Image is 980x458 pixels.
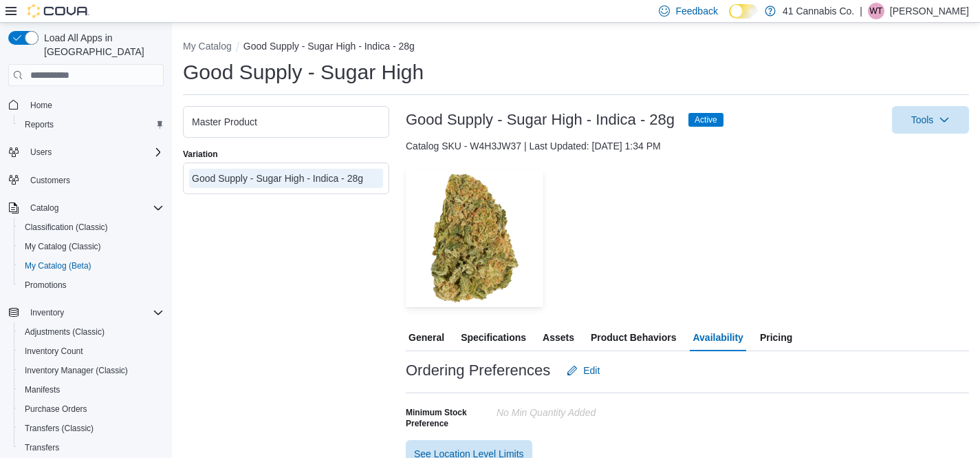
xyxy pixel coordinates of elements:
[3,143,169,162] button: Users
[19,401,164,417] span: Purchase Orders
[192,115,380,129] div: Master Product
[25,200,64,216] button: Catalog
[561,357,605,384] button: Edit
[19,439,65,456] a: Transfers
[19,219,113,236] a: Classification (Classic)
[19,420,164,437] span: Transfers (Classic)
[14,256,169,275] button: My Catalog (Beta)
[760,324,792,351] span: Pricing
[19,238,164,255] span: My Catalog (Classic)
[14,361,169,380] button: Inventory Manager (Classic)
[688,113,723,127] span: Active
[19,324,110,340] a: Adjustments (Classic)
[591,324,676,351] span: Product Behaviors
[14,275,169,295] button: Promotions
[14,237,169,256] button: My Catalog (Classic)
[28,4,89,18] img: Cova
[25,172,76,189] a: Customers
[25,384,60,395] span: Manifests
[19,420,99,437] a: Transfers (Classic)
[3,303,169,322] button: Inventory
[14,380,169,399] button: Manifests
[543,324,574,351] span: Assets
[14,115,169,134] button: Reports
[25,200,164,216] span: Catalog
[729,19,730,19] span: Dark Mode
[19,277,72,293] a: Promotions
[183,149,218,160] label: Variation
[19,258,97,274] a: My Catalog (Beta)
[183,41,232,52] button: My Catalog
[892,106,969,134] button: Tools
[729,4,758,19] input: Dark Mode
[25,280,67,291] span: Promotions
[25,241,101,252] span: My Catalog (Classic)
[25,326,105,337] span: Adjustments (Classic)
[675,4,717,18] span: Feedback
[860,3,862,19] p: |
[30,147,52,158] span: Users
[25,365,128,376] span: Inventory Manager (Classic)
[406,169,543,307] img: Image for Good Supply - Sugar High - Indica - 28g
[19,439,164,456] span: Transfers
[25,346,83,357] span: Inventory Count
[25,119,54,130] span: Reports
[19,238,107,255] a: My Catalog (Classic)
[25,96,164,113] span: Home
[19,343,164,360] span: Inventory Count
[19,382,164,398] span: Manifests
[3,94,169,114] button: Home
[19,362,164,379] span: Inventory Manager (Classic)
[409,324,444,351] span: General
[25,423,94,434] span: Transfers (Classic)
[39,31,164,59] span: Load All Apps in [GEOGRAPHIC_DATA]
[183,59,424,86] h1: Good Supply - Sugar High
[695,114,717,126] span: Active
[19,324,164,340] span: Adjustments (Classic)
[25,97,58,114] a: Home
[25,171,164,189] span: Customers
[25,304,69,321] button: Inventory
[25,144,57,160] button: Users
[30,202,58,214] span: Catalog
[868,3,884,19] div: Wendy Thompson
[25,304,164,321] span: Inventory
[14,322,169,342] button: Adjustments (Classic)
[19,362,133,379] a: Inventory Manager (Classic)
[19,116,59,133] a: Reports
[911,113,934,127] span: Tools
[183,39,969,56] nav: An example of EuiBreadcrumbs
[19,258,164,274] span: My Catalog (Beta)
[30,175,70,186] span: Customers
[461,324,526,351] span: Specifications
[497,402,681,418] div: No min Quantity added
[3,170,169,190] button: Customers
[406,407,491,429] span: Minimum Stock Preference
[406,112,675,128] h3: Good Supply - Sugar High - Indica - 28g
[406,362,550,379] h3: Ordering Preferences
[30,307,64,318] span: Inventory
[19,116,164,133] span: Reports
[14,438,169,457] button: Transfers
[243,41,415,52] button: Good Supply - Sugar High - Indica - 28g
[25,442,59,453] span: Transfers
[3,198,169,218] button: Catalog
[30,100,52,111] span: Home
[14,218,169,237] button: Classification (Classic)
[25,260,91,271] span: My Catalog (Beta)
[25,404,87,415] span: Purchase Orders
[890,3,969,19] p: [PERSON_NAME]
[19,219,164,236] span: Classification (Classic)
[14,342,169,361] button: Inventory Count
[406,139,969,153] div: Catalog SKU - W4H3JW37 | Last Updated: [DATE] 1:34 PM
[19,401,93,417] a: Purchase Orders
[192,171,380,185] div: Good Supply - Sugar High - Indica - 28g
[870,3,883,19] span: WT
[583,364,600,377] span: Edit
[693,324,743,351] span: Availability
[14,399,169,419] button: Purchase Orders
[19,343,89,360] a: Inventory Count
[25,222,108,233] span: Classification (Classic)
[25,144,164,160] span: Users
[19,277,164,293] span: Promotions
